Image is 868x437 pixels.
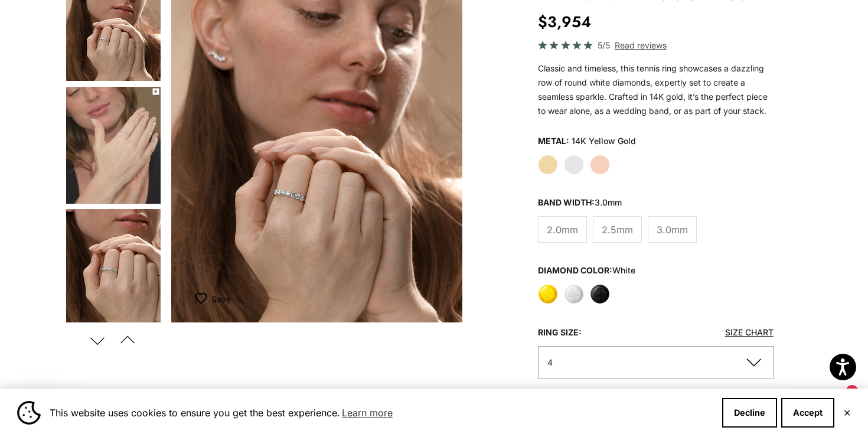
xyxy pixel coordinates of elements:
[781,398,834,428] button: Accept
[538,61,774,118] p: Classic and timeless, this tennis ring showcases a dazzling row of round white diamonds, expertly...
[602,222,633,237] span: 2.5mm
[65,208,162,327] button: Go to item 6
[195,292,211,304] img: wishlist
[17,401,41,425] img: Cookie banner
[538,132,569,150] legend: Metal:
[547,222,578,237] span: 2.0mm
[195,287,231,311] button: Add to Wishlist
[595,197,622,207] variant-option-value: 3.0mm
[66,87,161,204] img: #YellowGold #WhiteGold #RoseGold
[612,265,635,275] variant-option-value: white
[538,10,591,34] sale-price: $3,954
[66,209,161,326] img: #YellowGold #WhiteGold #RoseGold
[340,404,394,422] a: Learn more
[725,327,774,337] a: Size Chart
[50,404,713,422] span: This website uses cookies to ensure you get the best experience.
[843,409,851,416] button: Close
[538,194,622,211] legend: Band Width:
[572,132,636,150] variant-option-value: 14K Yellow Gold
[538,262,635,279] legend: Diamond Color:
[65,86,162,205] button: Go to item 5
[598,38,610,52] span: 5/5
[615,38,667,52] span: Read reviews
[547,357,553,367] span: 4
[538,324,582,341] legend: Ring size:
[538,38,774,52] a: 5/5 Read reviews
[538,346,774,379] button: 4
[722,398,777,428] button: Decline
[657,222,688,237] span: 3.0mm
